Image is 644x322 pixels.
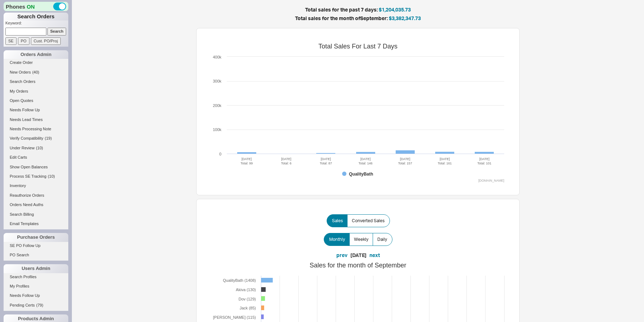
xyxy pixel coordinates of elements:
tspan: Total: 146 [358,162,372,165]
a: Show Open Balances [4,163,68,171]
a: Needs Follow Up [4,292,68,299]
a: My Orders [4,88,68,95]
span: $1,204,035.73 [379,6,411,13]
span: ON [27,3,35,10]
span: Needs Processing Note [10,127,51,131]
a: Orders Need Auths [4,201,68,209]
input: PO [18,37,29,45]
div: Orders Admin [4,50,68,59]
span: Daily [377,237,387,242]
text: 300k [213,79,221,83]
span: Process SE Tracking [10,174,46,178]
text: 0 [219,152,221,156]
text: 200k [213,103,221,108]
input: Cust. PO/Proj [31,37,61,45]
a: New Orders(40) [4,69,68,76]
tspan: Total: 101 [477,162,491,165]
tspan: [DATE] [321,157,331,161]
tspan: Dov (129) [239,297,256,301]
button: next [369,252,380,259]
tspan: [DATE] [241,157,252,161]
span: $3,382,347.73 [389,15,421,21]
span: Pending Certs [10,303,35,307]
a: My Profiles [4,283,68,290]
tspan: Jack (85) [240,306,256,310]
a: Edit Carts [4,154,68,161]
a: Needs Lead Times [4,116,68,123]
span: Needs Follow Up [10,108,40,112]
h5: Total sales for the past 7 days: [132,7,584,12]
tspan: Total: 157 [398,162,412,165]
text: 400k [213,55,221,59]
a: Search Profiles [4,273,68,281]
tspan: [DATE] [281,157,291,161]
input: Search [47,28,66,35]
tspan: Total: 6 [281,162,291,165]
a: Under Review(10) [4,144,68,152]
span: Verify Compatibility [10,136,43,140]
tspan: [DATE] [440,157,450,161]
span: Weekly [354,237,368,242]
div: Users Admin [4,264,68,273]
a: Search Billing [4,211,68,218]
span: Monthly [329,237,345,242]
tspan: Total Sales For Last 7 Days [318,43,397,50]
button: prev [336,252,348,259]
tspan: Akiva (130) [236,288,256,292]
span: ( 79 ) [36,303,43,307]
a: PO Search [4,251,68,259]
tspan: [DATE] [360,157,371,161]
a: Verify Compatibility(19) [4,135,68,142]
a: Process SE Tracking(10) [4,173,68,180]
span: Converted Sales [352,218,385,224]
a: Search Orders [4,78,68,85]
h5: Total sales for the month of September : [132,16,584,21]
tspan: QualityBath (1408) [223,278,256,283]
h1: Search Orders [4,13,68,20]
span: Under Review [10,146,34,150]
tspan: Total: 161 [438,162,452,165]
a: Pending Certs(79) [4,302,68,309]
text: 100k [213,127,221,132]
a: SE PO Follow Up [4,242,68,249]
span: Sales [332,218,343,224]
span: ( 10 ) [48,174,55,178]
span: ( 19 ) [45,136,52,140]
tspan: [PERSON_NAME] (115) [213,315,256,319]
span: Needs Follow Up [10,293,40,298]
tspan: Sales for the month of September [309,262,406,269]
a: Open Quotes [4,97,68,104]
a: Inventory [4,182,68,190]
div: Purchase Orders [4,233,68,242]
span: New Orders [10,70,31,74]
span: ( 40 ) [32,70,40,74]
div: Phones [4,2,68,11]
tspan: QualityBath [349,172,373,177]
p: Keyword: [5,20,68,28]
span: ( 10 ) [36,146,43,150]
tspan: [DATE] [400,157,410,161]
a: Reauthorize Orders [4,192,68,199]
a: Email Templates [4,220,68,228]
tspan: [DATE] [479,157,489,161]
text: [DOMAIN_NAME] [478,179,504,182]
a: Create Order [4,59,68,66]
div: [DATE] [350,252,367,259]
a: Needs Follow Up [4,106,68,114]
tspan: Total: 99 [240,162,253,165]
input: SE [5,37,17,45]
a: Needs Processing Note [4,125,68,133]
tspan: Total: 87 [320,162,332,165]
